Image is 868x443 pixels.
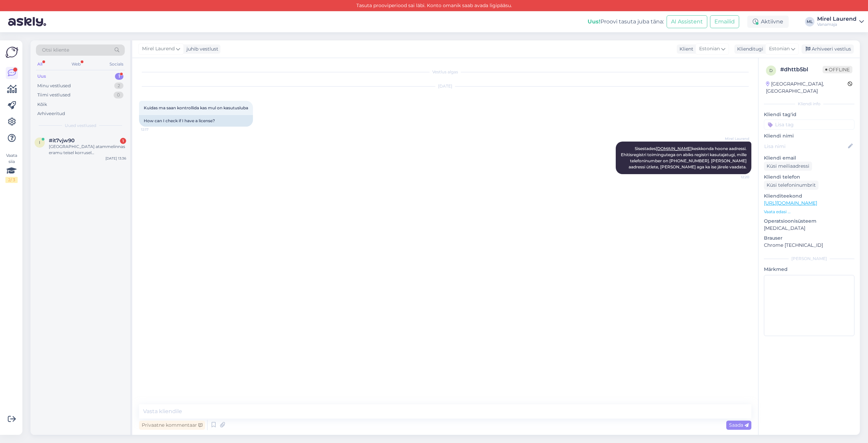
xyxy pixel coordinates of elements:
[667,15,707,28] button: AI Assistent
[36,60,44,69] div: All
[805,17,814,26] div: ML
[764,235,854,242] p: Brauser
[37,82,71,89] div: Minu vestlused
[70,60,82,69] div: Web
[769,45,790,53] span: Estonian
[764,200,817,206] a: [URL][DOMAIN_NAME]
[37,73,46,80] div: Uus
[42,47,69,54] span: Otsi kliente
[139,421,205,430] div: Privaatne kommentaar
[769,68,773,73] span: d
[780,66,823,74] div: # dhttb5bl
[114,82,123,89] div: 2
[802,44,854,54] div: Arhiveeri vestlus
[764,132,854,140] p: Kliendi nimi
[764,266,854,273] p: Märkmed
[184,45,218,53] div: juhib vestlust
[588,18,600,25] b: Uus!
[65,123,96,129] span: Uued vestlused
[817,16,856,22] div: Mirel Laurend
[764,181,818,190] div: Küsi telefoninumbrit
[142,45,175,53] span: Mirel Laurend
[139,83,751,89] div: [DATE]
[139,115,253,127] div: How can I check if I have a license?
[5,46,18,59] img: Askly Logo
[115,73,123,80] div: 1
[120,138,126,144] div: 1
[766,80,848,95] div: [GEOGRAPHIC_DATA], [GEOGRAPHIC_DATA]
[764,143,847,150] input: Lisa nimi
[823,66,852,73] span: Offline
[764,111,854,118] p: Kliendi tag'id
[764,192,854,200] p: Klienditeekond
[144,105,248,110] span: Kuidas ma saan kontrollida kas mul on kasutusluba
[764,173,854,181] p: Kliendi telefon
[139,69,751,75] div: Vestlus algas
[764,256,854,262] div: [PERSON_NAME]
[39,140,40,145] span: i
[49,144,126,156] div: [GEOGRAPHIC_DATA] atammelinnas eramu teisel korrusel [PERSON_NAME] kapitaalremont ja vajan ilmsel...
[817,22,856,27] div: Vanamaja
[5,177,18,183] div: 2 / 3
[724,136,749,141] span: Mirel Laurend
[764,162,812,171] div: Küsi meiliaadressi
[588,18,664,26] div: Proovi tasuta juba täna:
[141,127,166,132] span: 12:17
[114,92,123,98] div: 0
[5,152,18,183] div: Vaata siia
[734,45,763,53] div: Klienditugi
[621,146,748,169] span: Sisestades keskkonda hoone aadressi. Ehitisregistri toimingutega on abiks registri kasutajatugi, ...
[710,15,739,28] button: Emailid
[729,422,749,428] span: Saada
[677,45,693,53] div: Klient
[37,110,65,117] div: Arhiveeritud
[747,16,789,28] div: Aktiivne
[764,242,854,249] p: Chrome [TECHNICAL_ID]
[817,16,864,27] a: Mirel LaurendVanamaja
[764,101,854,107] div: Kliendi info
[764,218,854,225] p: Operatsioonisüsteem
[37,101,47,108] div: Kõik
[37,92,71,98] div: Tiimi vestlused
[764,209,854,215] p: Vaata edasi ...
[656,146,692,151] a: [DOMAIN_NAME]
[764,154,854,162] p: Kliendi email
[49,137,75,144] span: #it7vjw90
[724,174,749,180] span: 12:20
[105,156,126,161] div: [DATE] 13:36
[764,119,854,130] input: Lisa tag
[699,45,720,53] span: Estonian
[108,60,125,69] div: Socials
[764,225,854,232] p: [MEDICAL_DATA]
